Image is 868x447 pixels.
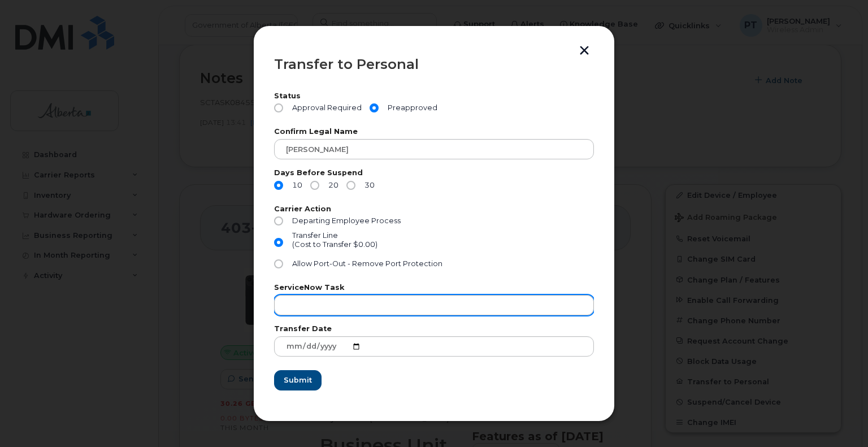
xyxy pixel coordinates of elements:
span: 10 [288,181,302,190]
label: ServiceNow Task [274,284,594,292]
input: Transfer Line(Cost to Transfer $0.00) [274,238,283,247]
span: 30 [360,181,375,190]
label: Confirm Legal Name [274,128,594,136]
span: Allow Port-Out - Remove Port Protection [292,259,442,268]
input: 30 [346,181,355,190]
div: Transfer to Personal [274,58,594,71]
span: Departing Employee Process [292,216,401,225]
input: Approval Required [274,103,283,112]
span: Submit [284,375,312,385]
div: (Cost to Transfer $0.00) [292,240,377,249]
label: Status [274,93,594,100]
input: 10 [274,181,283,190]
button: Submit [274,370,322,390]
label: Days Before Suspend [274,170,594,177]
input: Allow Port-Out - Remove Port Protection [274,259,283,268]
input: 20 [310,181,319,190]
span: Transfer Line [292,231,338,240]
span: 20 [324,181,338,190]
label: Transfer Date [274,326,594,333]
label: Carrier Action [274,206,594,213]
span: Approval Required [288,103,362,112]
input: Preapproved [370,103,379,112]
span: Preapproved [383,103,437,112]
input: Departing Employee Process [274,216,283,225]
